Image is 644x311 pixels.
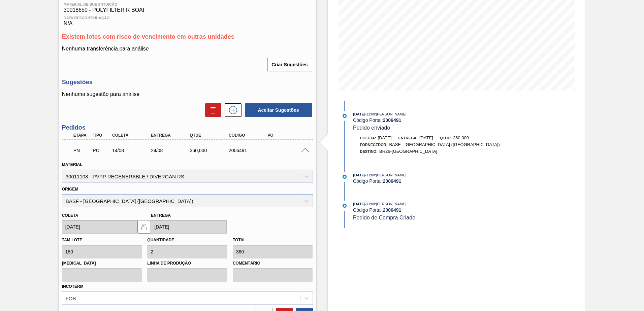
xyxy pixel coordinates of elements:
span: Coleta: [360,136,376,140]
div: Pedido em Negociação [72,143,92,158]
div: Nova sugestão [221,103,241,117]
button: Criar Sugestões [267,58,312,71]
label: Origem [62,187,78,192]
span: Entrega: [398,136,418,140]
span: Material de Substituição [64,2,311,6]
label: Quantidade [147,238,174,242]
div: Aceitar Sugestões [241,103,313,117]
div: Código Portal: [353,178,513,184]
span: - 11:00 [365,112,375,116]
label: Coleta [62,213,78,218]
div: 360,000 [188,148,232,153]
span: BASF - [GEOGRAPHIC_DATA] ([GEOGRAPHIC_DATA]) [389,142,500,147]
span: [DATE] [353,112,365,116]
div: Pedido de Compra [91,148,111,153]
span: BR26-[GEOGRAPHIC_DATA] [379,149,437,154]
h3: Pedidos [62,124,313,131]
span: Pedido de Compra Criado [353,215,415,220]
span: 360,000 [453,135,469,140]
img: atual [343,114,347,118]
button: locked [137,220,151,234]
input: dd/mm/yyyy [62,220,138,234]
label: [MEDICAL_DATA] [62,258,142,268]
label: Incoterm [62,284,84,289]
p: Nenhuma transferência para análise [62,46,313,52]
span: Qtde: [440,136,451,140]
h3: Sugestões [62,79,313,86]
span: - 11:00 [365,202,375,206]
div: PO [266,133,309,138]
span: 30018650 - POLYFILTER R BOAI [64,7,311,13]
strong: 2006491 [383,207,401,213]
span: - 11:00 [365,173,375,177]
span: Fornecedor: [360,143,388,147]
div: Código [227,133,270,138]
div: 14/08/2025 [110,148,154,153]
span: : [PERSON_NAME] [375,112,407,116]
span: Pedido enviado [353,125,390,131]
div: Entrega [149,133,193,138]
button: Aceitar Sugestões [245,103,312,117]
label: Comentário [233,258,313,268]
span: Destino: [360,149,378,153]
img: atual [343,175,347,179]
div: Qtde [188,133,232,138]
span: [DATE] [378,135,392,140]
strong: 2006491 [383,117,401,123]
img: locked [140,223,148,231]
label: Linha de Produção [147,258,227,268]
div: Criar Sugestões [268,57,313,72]
p: Nenhuma sugestão para análise [62,91,313,97]
span: Data Descontinuação [64,16,311,20]
div: Código Portal: [353,207,513,213]
span: [DATE] [419,135,433,140]
p: PN [73,148,90,153]
span: [DATE] [353,173,365,177]
div: 2006491 [227,148,270,153]
strong: 2006491 [383,178,401,184]
img: atual [343,204,347,208]
div: N/A [62,13,313,27]
div: Coleta [110,133,154,138]
div: Código Portal: [353,117,513,123]
span: Existem lotes com risco de vencimento em outras unidades [62,33,234,40]
span: : [PERSON_NAME] [375,202,407,206]
label: Entrega [151,213,171,218]
label: Material [62,162,83,167]
div: 24/08/2025 [149,148,193,153]
span: [DATE] [353,202,365,206]
div: Excluir Sugestões [202,103,221,117]
input: dd/mm/yyyy [151,220,227,234]
div: FOB [66,295,76,301]
label: Total [233,238,246,242]
div: Etapa [72,133,92,138]
label: Tam lote [62,238,82,242]
div: Tipo [91,133,111,138]
span: : [PERSON_NAME] [375,173,407,177]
